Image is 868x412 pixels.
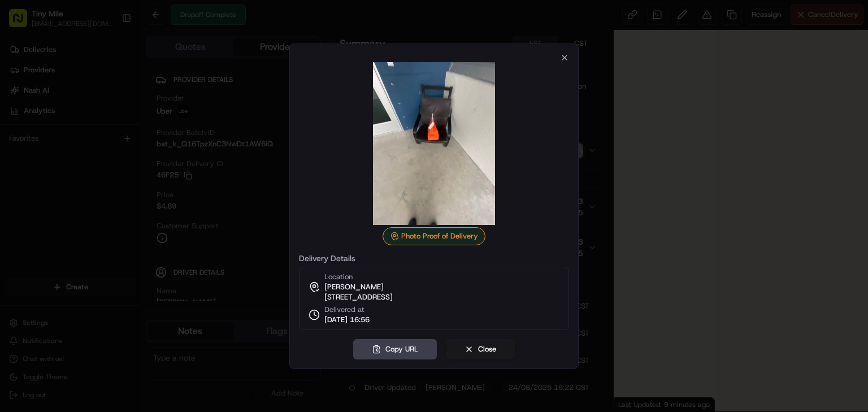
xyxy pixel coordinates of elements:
span: Location [324,272,353,282]
span: [PERSON_NAME] [324,282,384,292]
label: Delivery Details [299,254,569,262]
span: Delivered at [324,305,370,315]
img: photo_proof_of_delivery image [353,62,515,225]
button: Close [446,339,515,359]
span: [DATE] 16:56 [324,315,370,325]
button: Copy URL [353,339,437,359]
div: Photo Proof of Delivery [383,227,485,245]
span: [STREET_ADDRESS] [324,292,393,302]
